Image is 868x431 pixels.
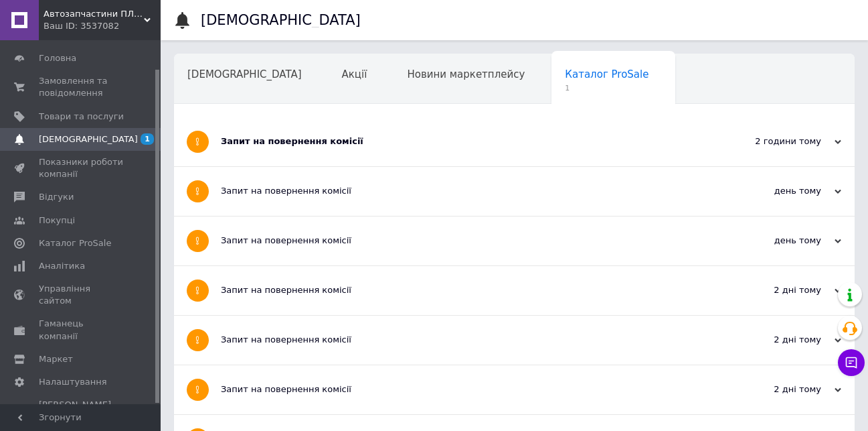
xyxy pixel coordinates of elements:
[565,68,648,80] span: Каталог ProSale
[39,376,107,388] span: Налаштування
[39,237,111,249] span: Каталог ProSale
[707,235,841,247] div: день тому
[201,12,361,28] h1: [DEMOGRAPHIC_DATA]
[221,383,707,395] div: Запит на повернення комісії
[221,185,707,197] div: Запит на повернення комісії
[707,383,841,395] div: 2 дні тому
[407,68,525,80] span: Новини маркетплейсу
[221,235,707,247] div: Запит на повернення комісії
[39,111,124,123] span: Товари та послуги
[342,68,367,80] span: Акції
[838,349,865,376] button: Чат з покупцем
[565,83,648,93] span: 1
[707,135,841,147] div: 2 години тому
[39,353,73,365] span: Маркет
[707,284,841,296] div: 2 дні тому
[39,214,75,227] span: Покупці
[44,20,161,32] div: Ваш ID: 3537082
[221,135,707,147] div: Запит на повернення комісії
[221,334,707,346] div: Запит на повернення комісії
[707,334,841,346] div: 2 дні тому
[187,68,302,80] span: [DEMOGRAPHIC_DATA]
[707,185,841,197] div: день тому
[39,283,124,307] span: Управління сайтом
[141,133,154,145] span: 1
[39,75,124,99] span: Замовлення та повідомлення
[39,191,74,203] span: Відгуки
[39,260,85,272] span: Аналітика
[44,8,144,20] span: Автозапчастини ПЛЮС
[39,52,76,64] span: Головна
[39,156,124,180] span: Показники роботи компанії
[39,133,138,145] span: [DEMOGRAPHIC_DATA]
[39,318,124,342] span: Гаманець компанії
[221,284,707,296] div: Запит на повернення комісії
